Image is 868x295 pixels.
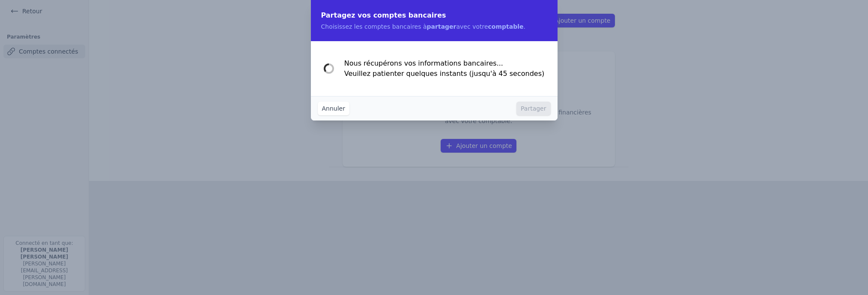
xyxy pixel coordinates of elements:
strong: comptable [488,23,524,30]
h2: Partagez vos comptes bancaires [321,10,547,21]
button: Partager [516,102,550,115]
p: Choisissez les comptes bancaires à avec votre . [321,22,547,31]
strong: partager [427,23,456,30]
div: Nous récupérons vos informations bancaires... Veuillez patienter quelques instants (jusqu'à 45 se... [311,41,558,96]
button: Annuler [318,102,349,115]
